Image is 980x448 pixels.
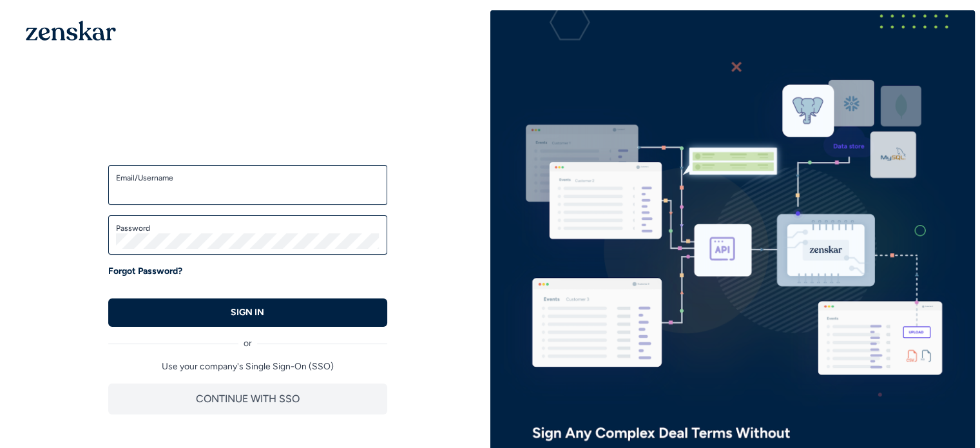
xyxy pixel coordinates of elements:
[108,384,387,414] button: CONTINUE WITH SSO
[116,223,380,233] label: Password
[108,298,387,327] button: SIGN IN
[108,327,387,350] div: or
[108,360,387,373] p: Use your company's Single Sign-On (SSO)
[231,306,264,319] p: SIGN IN
[108,265,182,278] a: Forgot Password?
[116,173,380,183] label: Email/Username
[26,21,116,41] img: 1OGAJ2xQqyY4LXKgY66KYq0eOWRCkrZdAb3gUhuVAqdWPZE9SRJmCz+oDMSn4zDLXe31Ii730ItAGKgCKgCCgCikA4Av8PJUP...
